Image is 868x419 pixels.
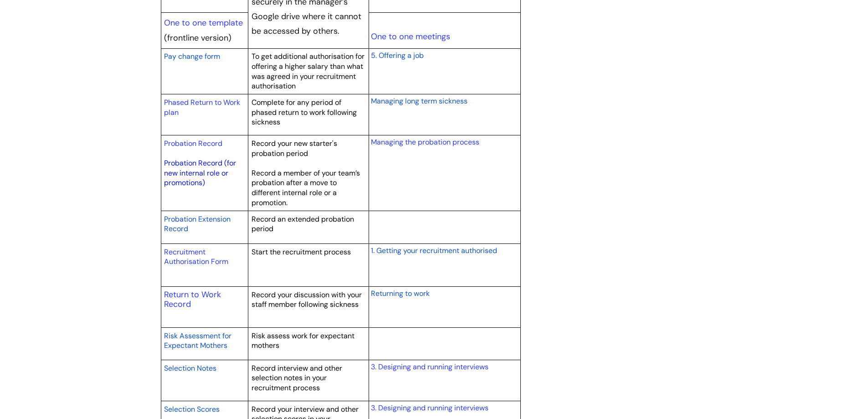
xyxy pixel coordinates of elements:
[371,245,497,256] a: 1. Getting your recruitment authorised
[252,363,342,393] span: Record interview and other selection notes in your recruitment process
[252,168,360,207] span: Record a member of your team’s probation after a move to different internal role or a promotion.
[164,17,243,28] a: One to one template
[164,247,228,267] a: Recruitment Authorisation Form
[164,51,220,62] a: Pay change form
[164,403,220,414] a: Selection Scores
[164,158,236,187] a: Probation Record (for new internal role or promotions)
[371,31,450,42] a: One to one meetings
[252,247,351,257] span: Start the recruitment process
[164,98,240,117] a: Phased Return to Work plan
[164,289,221,310] a: Return to Work Record
[161,12,248,48] td: (frontline version)
[371,403,488,413] a: 3. Designing and running interviews
[252,98,357,127] span: Complete for any period of phased return to work following sickness
[371,51,424,60] span: 5. Offering a job
[164,331,231,351] span: Risk Assessment for Expectant Mothers
[371,137,479,147] a: Managing the probation process
[371,50,424,61] a: 5. Offering a job
[252,214,354,234] span: Record an extended probation period
[252,331,354,351] span: Risk assess work for expectant mothers
[164,52,220,61] span: Pay change form
[371,95,467,106] a: Managing long term sickness
[371,246,497,255] span: 1. Getting your recruitment authorised
[252,52,365,91] span: To get additional authorisation for offering a higher salary than what was agreed in your recruit...
[371,288,430,299] a: Returning to work
[164,214,231,234] span: Probation Extension Record
[164,139,222,148] a: Probation Record
[371,362,488,372] a: 3. Designing and running interviews
[371,289,430,298] span: Returning to work
[164,330,231,351] a: Risk Assessment for Expectant Mothers
[371,96,467,106] span: Managing long term sickness
[252,139,337,158] span: Record your new starter's probation period
[164,363,216,373] span: Selection Notes
[252,290,362,310] span: Record your discussion with your staff member following sickness
[164,213,231,234] a: Probation Extension Record
[164,404,220,414] span: Selection Scores
[164,362,216,373] a: Selection Notes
